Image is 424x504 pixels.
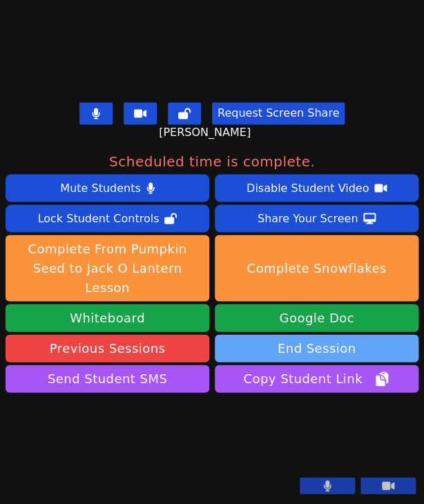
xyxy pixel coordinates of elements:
[215,304,418,331] a: Google Doc
[215,365,418,392] button: Copy Student Link
[215,235,418,301] button: Complete Snowflakes
[215,174,418,202] button: Disable Student Video
[215,334,418,362] button: End Session
[212,102,345,124] button: Request Screen Share
[109,152,315,171] span: Scheduled time is complete.
[6,304,209,331] button: Whiteboard
[38,207,160,229] div: Lock Student Controls
[6,174,209,202] button: Mute Students
[6,235,209,301] button: Complete From Pumpkin Seed to Jack O Lantern Lesson
[258,207,358,229] div: Share Your Screen
[6,365,209,392] button: Send Student SMS
[6,334,209,362] a: Previous Sessions
[243,369,389,388] span: Copy Student Link
[247,177,369,199] div: Disable Student Video
[60,177,140,199] div: Mute Students
[159,124,254,141] span: [PERSON_NAME]
[215,204,418,232] button: Share Your Screen
[6,204,209,232] button: Lock Student Controls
